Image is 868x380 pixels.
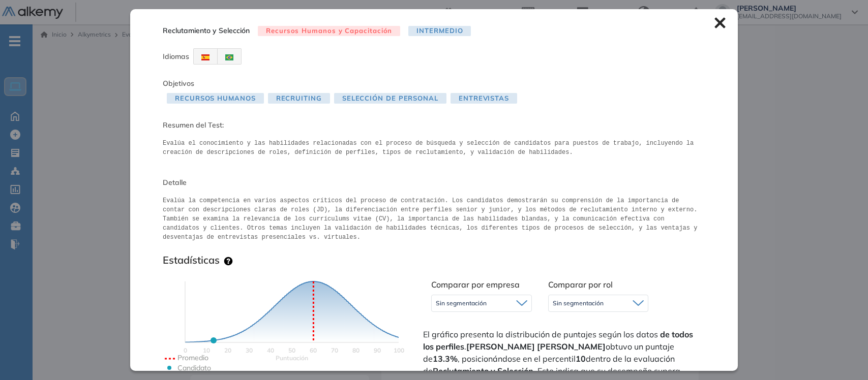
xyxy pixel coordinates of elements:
span: Sin segmentación [436,299,487,307]
span: Recursos Humanos [167,93,264,104]
strong: de todos los perfiles [423,329,693,352]
strong: [PERSON_NAME] [466,341,535,352]
strong: 13.3% [433,354,458,364]
text: 30 [246,346,253,354]
text: 0 [184,346,187,354]
span: Objetivos [163,79,194,88]
span: Reclutamiento y Selección [163,25,250,36]
span: Recruiting [268,93,330,104]
span: Entrevistas [451,93,517,104]
text: 50 [288,346,295,354]
span: Recursos Humanos y Capacitación [258,26,400,37]
span: Sin segmentación [553,299,604,307]
text: 60 [310,346,317,354]
img: ESP [201,54,209,60]
text: 40 [267,346,274,354]
span: Idiomas [163,52,189,61]
strong: [PERSON_NAME] [537,341,606,352]
span: Detalle [163,177,705,188]
text: 10 [203,346,210,354]
text: 20 [224,346,231,354]
h3: Estadísticas [163,254,220,266]
pre: Evalúa el conocimiento y las habilidades relacionadas con el proceso de búsqueda y selección de c... [163,139,705,157]
span: Resumen del Test: [163,120,705,131]
span: Intermedio [408,26,471,37]
strong: Reclutamiento y Selección [433,366,533,376]
span: Comparar por empresa [431,279,520,290]
text: Promedio [177,353,208,362]
strong: 10 [576,354,586,364]
text: 70 [331,346,338,354]
text: 80 [352,346,360,354]
text: 90 [374,346,381,354]
span: Selección de Personal [334,93,446,104]
text: Candidato [177,363,211,372]
span: Comparar por rol [548,279,613,290]
text: Scores [276,354,308,362]
img: BRA [225,54,233,60]
pre: Evalúa la competencia en varios aspectos críticos del proceso de contratación. Los candidatos dem... [163,196,705,242]
text: 100 [394,346,404,354]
